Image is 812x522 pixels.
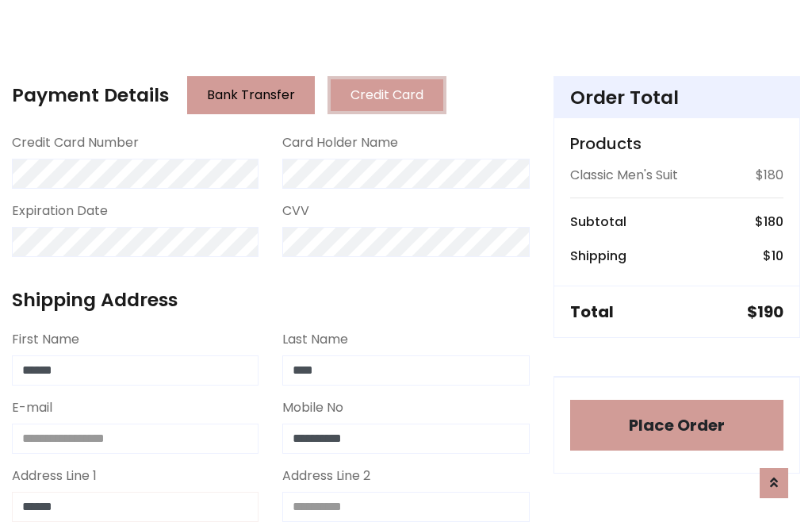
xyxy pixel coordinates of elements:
[570,302,614,321] h5: Total
[12,289,530,311] h4: Shipping Address
[570,214,626,229] h6: Subtotal
[282,202,309,221] label: CVV
[756,166,783,185] p: $180
[755,214,783,229] h6: $
[772,247,783,265] span: 10
[570,166,678,185] p: Classic Men's Suit
[282,330,348,349] label: Last Name
[747,302,783,321] h5: $
[764,213,783,231] span: 180
[570,400,783,451] button: Place Order
[12,133,139,152] label: Credit Card Number
[570,134,783,153] h5: Products
[570,86,783,109] h4: Order Total
[282,398,343,417] label: Mobile No
[12,202,108,221] label: Expiration Date
[327,76,446,114] button: Credit Card
[12,84,169,106] h4: Payment Details
[282,466,370,486] label: Address Line 2
[757,301,783,323] span: 190
[12,466,97,486] label: Address Line 1
[12,398,52,417] label: E-mail
[763,248,783,263] h6: $
[12,330,79,349] label: First Name
[282,133,398,152] label: Card Holder Name
[187,76,315,114] button: Bank Transfer
[570,248,626,263] h6: Shipping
